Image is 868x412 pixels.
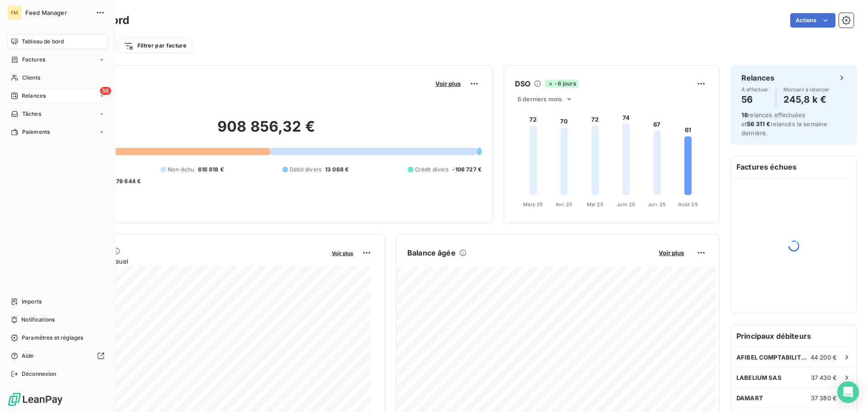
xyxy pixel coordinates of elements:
span: Notifications [21,316,55,324]
div: FM [7,5,22,20]
h6: Principaux débiteurs [731,325,857,347]
span: Paiements [22,128,50,136]
button: Voir plus [329,249,356,257]
tspan: Avr. 25 [556,201,572,208]
span: Imports [22,298,42,306]
span: Factures [22,56,45,64]
span: LABELIUM SAS [736,374,782,381]
span: 13 068 € [325,166,349,174]
button: Actions [790,13,835,28]
a: Tâches [7,107,108,121]
a: Clients [7,71,108,85]
span: Feed Manager [25,9,90,16]
a: Aide [7,349,108,363]
span: À effectuer [741,87,769,92]
tspan: Août 25 [678,201,698,208]
span: 56 311 € [747,120,770,128]
a: Paiements [7,125,108,139]
span: Aide [22,352,34,360]
span: Tableau de bord [22,38,64,46]
span: 18 [741,111,748,118]
span: Voir plus [659,249,684,256]
span: Chiffre d'affaires mensuel [51,256,325,266]
span: Crédit divers [415,166,449,174]
a: Factures [7,52,108,67]
button: Voir plus [433,80,463,88]
span: relances effectuées et relancés la semaine dernière. [741,111,827,137]
span: 56 [100,87,111,95]
span: 37 430 € [811,374,837,381]
a: Tableau de bord [7,34,108,49]
tspan: Mai 25 [587,201,604,208]
span: Débit divers [290,166,321,174]
span: Montant à relancer [783,87,830,92]
span: -6 jours [545,80,578,88]
a: Paramètres et réglages [7,331,108,345]
span: Non-échu [168,166,194,174]
span: -106 727 € [452,166,481,174]
a: 56Relances [7,89,108,103]
span: Voir plus [435,80,461,87]
span: Tâches [22,110,41,118]
span: 616 818 € [198,166,224,174]
tspan: Juin 25 [617,201,635,208]
span: AFIBEL COMPTABILITE FOURNISSEURS [736,354,811,361]
h6: Balance âgée [407,247,456,258]
span: 37 380 € [811,394,837,402]
h4: 56 [741,92,769,107]
h6: Relances [741,72,774,83]
span: 44 200 € [811,354,837,361]
span: Clients [22,74,40,82]
button: Voir plus [656,249,687,257]
span: Paramètres et réglages [22,334,83,342]
a: Imports [7,294,108,309]
img: Logo LeanPay [7,392,63,407]
tspan: Mars 25 [523,201,543,208]
h6: Factures échues [731,156,857,178]
h2: 908 856,32 € [51,118,481,145]
button: Filtrer par facture [118,38,192,53]
h4: 245,8 k € [783,92,830,107]
h6: DSO [515,78,530,89]
span: -79 644 € [113,177,141,185]
span: Déconnexion [22,370,57,378]
span: Voir plus [332,250,353,256]
tspan: Juil. 25 [648,201,666,208]
div: Open Intercom Messenger [837,381,859,403]
span: 6 derniers mois [518,95,562,103]
span: DAMART [736,394,763,402]
span: Relances [22,92,46,100]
